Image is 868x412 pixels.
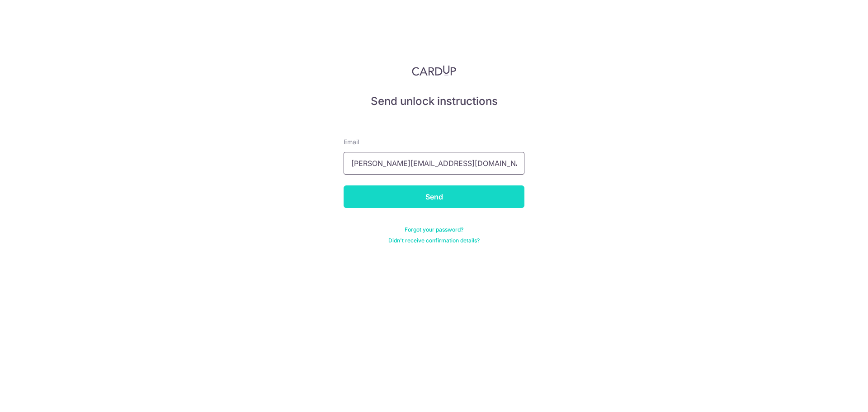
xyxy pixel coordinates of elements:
[405,226,463,233] a: Forgot your password?
[344,94,524,109] h5: Send unlock instructions
[344,152,524,175] input: Enter your Email
[344,185,524,208] input: Send
[388,237,480,244] a: Didn't receive confirmation details?
[412,65,456,76] img: CardUp Logo
[344,138,359,146] span: translation missing: en.devise.label.Email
